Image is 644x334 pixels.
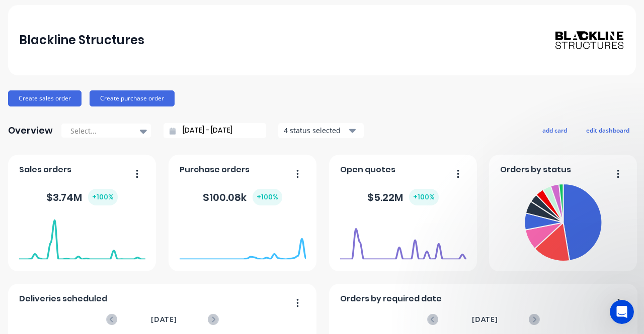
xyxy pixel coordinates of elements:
[536,124,574,137] button: add card
[180,164,250,176] span: Purchase orders
[203,189,282,205] div: $ 100.08k
[88,189,118,205] div: + 100 %
[340,164,395,176] span: Open quotes
[90,90,175,106] button: Create purchase order
[500,164,571,176] span: Orders by status
[19,30,144,50] div: Blackline Structures
[253,189,282,205] div: + 100 %
[8,121,53,141] div: Overview
[151,314,177,325] span: [DATE]
[580,124,636,137] button: edit dashboard
[409,189,439,205] div: + 100 %
[367,189,439,205] div: $ 5.22M
[8,90,82,106] button: Create sales order
[554,30,625,50] img: Blackline Structures
[46,189,118,205] div: $ 3.74M
[472,314,498,325] span: [DATE]
[610,300,634,324] iframe: Intercom live chat
[278,123,364,138] button: 4 status selected
[284,125,347,136] div: 4 status selected
[19,164,71,176] span: Sales orders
